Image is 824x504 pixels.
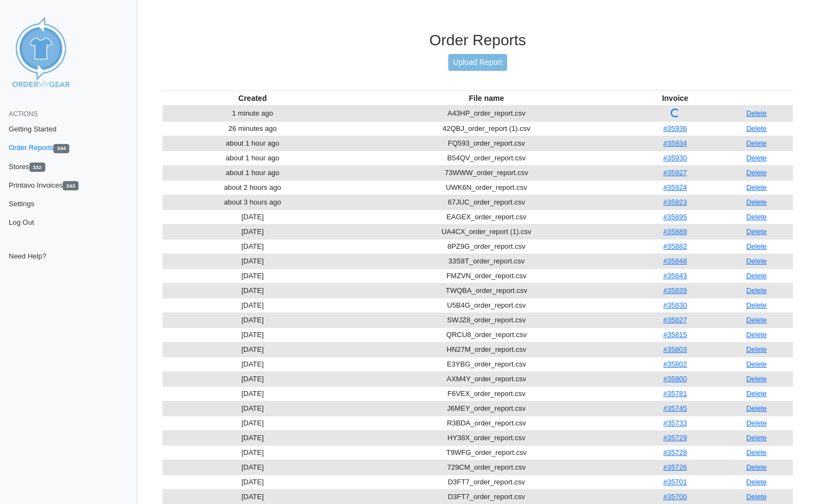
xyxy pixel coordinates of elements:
[342,165,630,180] td: 73WWW_order_report.csv
[663,463,687,471] a: #35726
[163,430,343,445] td: [DATE]
[746,213,767,221] a: Delete
[663,301,687,309] a: #35830
[163,283,343,298] td: [DATE]
[342,357,630,371] td: E3YBG_order_report.csv
[663,139,687,147] a: #35934
[663,257,687,265] a: #35848
[342,327,630,342] td: QRCU8_order_report.csv
[630,91,720,106] th: Invoice
[663,478,687,486] a: #35701
[746,257,767,265] a: Delete
[163,475,343,489] td: [DATE]
[163,357,343,371] td: [DATE]
[448,54,507,71] a: Upload Report
[342,445,630,460] td: T9WFG_order_report.csv
[663,493,687,501] a: #35700
[746,316,767,324] a: Delete
[663,198,687,206] a: #35923
[163,91,343,106] th: Created
[342,121,630,136] td: 42QBJ_order_report (1).csv
[9,110,38,118] span: Actions
[746,434,767,442] a: Delete
[746,389,767,398] a: Delete
[163,416,343,430] td: [DATE]
[663,404,687,412] a: #35745
[746,139,767,147] a: Delete
[163,209,343,224] td: [DATE]
[746,272,767,280] a: Delete
[342,151,630,165] td: B54QV_order_report.csv
[746,404,767,412] a: Delete
[663,434,687,442] a: #35729
[342,401,630,416] td: J6MEY_order_report.csv
[746,242,767,250] a: Delete
[163,460,343,475] td: [DATE]
[663,242,687,250] a: #35882
[163,298,343,313] td: [DATE]
[342,268,630,283] td: FMZVN_order_report.csv
[342,416,630,430] td: R3BDA_order_report.csv
[663,169,687,177] a: #35927
[746,286,767,295] a: Delete
[663,286,687,295] a: #35839
[663,183,687,191] a: #35924
[342,371,630,386] td: AXM4Y_order_report.csv
[746,169,767,177] a: Delete
[663,448,687,457] a: #35728
[163,254,343,268] td: [DATE]
[663,360,687,368] a: #35802
[663,419,687,427] a: #35733
[342,313,630,327] td: SWJZ8_order_report.csv
[53,144,69,153] span: 344
[342,475,630,489] td: D3FT7_order_report.csv
[746,154,767,162] a: Delete
[746,463,767,471] a: Delete
[163,136,343,151] td: about 1 hour ago
[163,327,343,342] td: [DATE]
[163,121,343,136] td: 26 minutes ago
[663,124,687,133] a: #35936
[663,331,687,339] a: #35815
[342,283,630,298] td: TWQBA_order_report.csv
[663,213,687,221] a: #35895
[342,489,630,504] td: D3FT7_order_report.csv
[163,195,343,209] td: about 3 hours ago
[163,342,343,357] td: [DATE]
[163,371,343,386] td: [DATE]
[342,195,630,209] td: 67JUC_order_report.csv
[342,239,630,254] td: 8PZ9G_order_report.csv
[342,342,630,357] td: HN27M_order_report.csv
[342,460,630,475] td: 729CM_order_report.csv
[342,254,630,268] td: 33S8T_order_report.csv
[746,301,767,309] a: Delete
[663,389,687,398] a: #35781
[342,106,630,122] td: A43HP_order_report.csv
[163,268,343,283] td: [DATE]
[663,316,687,324] a: #35827
[163,106,343,122] td: 1 minute ago
[663,375,687,383] a: #35800
[163,313,343,327] td: [DATE]
[342,180,630,195] td: UWK6N_order_report.csv
[342,91,630,106] th: File name
[746,198,767,206] a: Delete
[342,386,630,401] td: F6VEX_order_report.csv
[663,154,687,162] a: #35930
[746,493,767,501] a: Delete
[746,124,767,133] a: Delete
[29,163,45,172] span: 332
[163,239,343,254] td: [DATE]
[163,151,343,165] td: about 1 hour ago
[163,401,343,416] td: [DATE]
[342,136,630,151] td: FQ593_order_report.csv
[746,183,767,191] a: Delete
[163,224,343,239] td: [DATE]
[163,31,793,50] h3: Order Reports
[746,345,767,353] a: Delete
[663,272,687,280] a: #35843
[746,360,767,368] a: Delete
[746,375,767,383] a: Delete
[342,298,630,313] td: U5B4G_order_report.csv
[342,224,630,239] td: UA4CX_order_report (1).csv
